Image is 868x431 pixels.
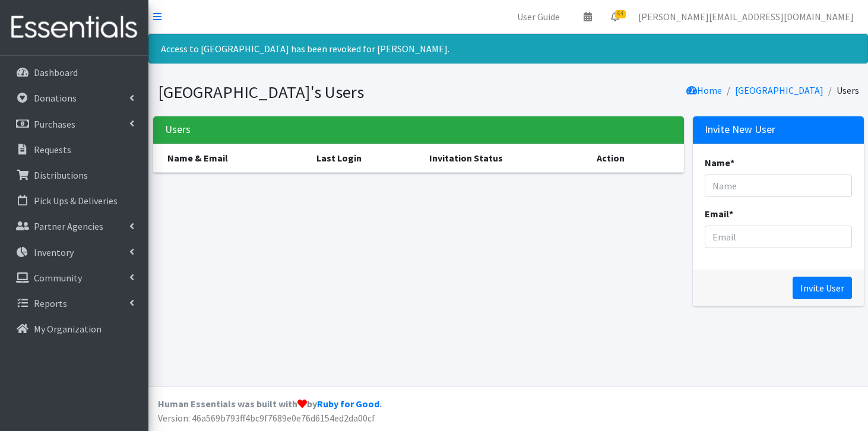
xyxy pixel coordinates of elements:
a: Donations [5,86,144,110]
a: Inventory [5,240,144,264]
a: Dashboard [5,61,144,84]
p: Dashboard [34,66,78,78]
th: Last Login [309,144,423,173]
a: [GEOGRAPHIC_DATA] [735,84,823,96]
h3: Invite New User [705,123,775,136]
th: Invitation Status [422,144,590,173]
input: Email [705,226,852,248]
abbr: required [729,208,733,220]
img: HumanEssentials [5,8,144,47]
p: Donations [34,92,77,104]
abbr: required [730,157,734,169]
p: My Organization [34,323,102,335]
a: Requests [5,138,144,161]
a: Community [5,266,144,290]
span: 64 [615,10,626,18]
label: Email [705,207,733,221]
label: Name [705,156,734,170]
a: Purchases [5,112,144,136]
p: Requests [34,144,71,156]
a: 64 [601,5,629,28]
a: User Guide [508,5,569,28]
p: Pick Ups & Deliveries [34,195,118,207]
p: Inventory [34,246,74,258]
p: Partner Agencies [34,220,103,232]
h1: [GEOGRAPHIC_DATA]'s Users [158,82,504,103]
p: Purchases [34,118,75,130]
h3: Users [165,123,191,136]
a: Reports [5,291,144,315]
div: Access to [GEOGRAPHIC_DATA] has been revoked for [PERSON_NAME]. [148,34,868,64]
span: Version: 46a569b793ff4bc9f7689e0e76d6154ed2da00cf [158,412,375,424]
p: Community [34,272,82,284]
p: Distributions [34,169,88,181]
a: Partner Agencies [5,214,144,238]
a: My Organization [5,317,144,341]
li: Users [823,82,859,99]
strong: Human Essentials was built with by . [158,398,382,410]
a: Distributions [5,163,144,187]
a: Home [686,84,722,96]
th: Name & Email [153,144,309,173]
th: Action [590,144,683,173]
a: Ruby for Good [317,398,379,410]
a: [PERSON_NAME][EMAIL_ADDRESS][DOMAIN_NAME] [629,5,863,28]
p: Reports [34,297,67,309]
input: Name [705,175,852,197]
a: Pick Ups & Deliveries [5,189,144,213]
input: Invite User [793,277,852,299]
